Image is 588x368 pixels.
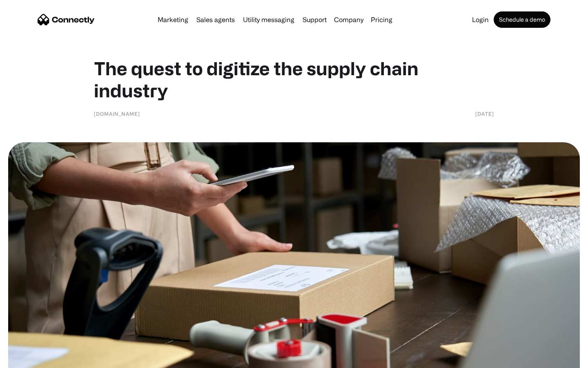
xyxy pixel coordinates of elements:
[367,16,396,23] a: Pricing
[334,14,363,25] div: Company
[94,110,140,118] div: [DOMAIN_NAME]
[240,16,298,23] a: Utility messaging
[469,16,492,23] a: Login
[94,57,494,101] h1: The quest to digitize the supply chain industry
[475,110,494,118] div: [DATE]
[299,16,330,23] a: Support
[193,16,238,23] a: Sales agents
[154,16,192,23] a: Marketing
[494,11,550,28] a: Schedule a demo
[8,354,49,365] aside: Language selected: English
[16,354,49,365] ul: Language list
